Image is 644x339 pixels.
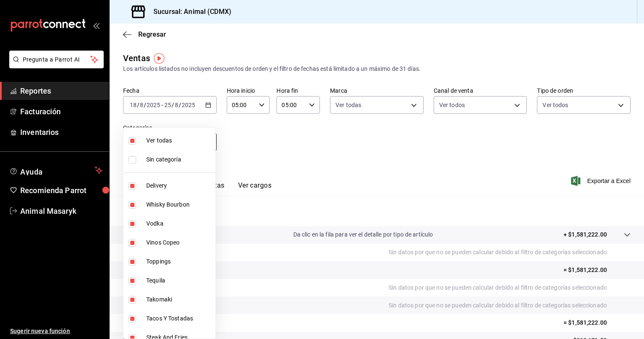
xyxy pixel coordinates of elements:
span: Toppings [146,257,212,266]
span: Sin categoría [146,155,212,164]
span: Takomaki [146,295,212,304]
span: Tequila [146,276,212,285]
span: Delivery [146,181,212,190]
span: Tacos Y Tostadas [146,314,212,323]
span: Vinos Copeo [146,238,212,247]
span: Vodka [146,219,212,228]
span: Ver todas [146,136,212,145]
span: Whisky Bourbon [146,200,212,209]
img: Tooltip marker [154,53,164,64]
